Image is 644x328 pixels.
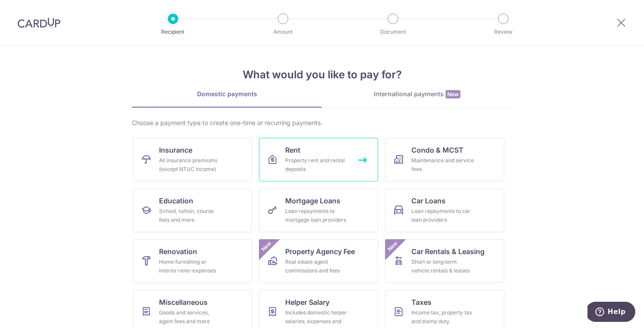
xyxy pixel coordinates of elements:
[133,239,252,283] a: RenovationHome furnishing or interior reno-expenses
[259,239,274,254] span: New
[411,195,446,206] span: Car Loans
[159,246,197,257] span: Renovation
[159,195,193,206] span: Education
[159,297,208,307] span: Miscellaneous
[159,308,222,326] div: Goods and services, agent fees and more
[132,119,512,127] div: Choose a payment type to create one-time or recurring payments.
[285,246,355,257] span: Property Agency Fee
[285,195,340,206] span: Mortgage Loans
[411,258,474,275] div: Short or long‑term vehicle rentals & leases
[385,239,504,283] a: Car Rentals & LeasingShort or long‑term vehicle rentals & leasesNew
[20,6,38,14] span: Help
[385,138,504,181] a: Condo & MCSTMaintenance and service fees
[411,207,474,224] div: Loan repayments to car loan providers
[141,28,205,36] p: Recipient
[159,145,192,155] span: Insurance
[259,239,378,283] a: Property Agency FeeReal estate agent commissions and feesNew
[446,90,460,98] span: New
[159,156,222,174] div: All insurance premiums (except NTUC Income)
[159,207,222,224] div: School, tuition, course fees and more
[285,145,301,155] span: Rent
[322,90,512,99] div: International payments
[385,188,504,232] a: Car LoansLoan repayments to car loan providers
[251,28,315,36] p: Amount
[259,138,378,181] a: RentProperty rent and rental deposits
[285,297,329,307] span: Helper Salary
[259,188,378,232] a: Mortgage LoansLoan repayments to mortgage loan providers
[411,246,485,257] span: Car Rentals & Leasing
[471,28,536,36] p: Review
[18,17,60,28] img: CardUp
[411,297,432,307] span: Taxes
[132,90,322,98] div: Domestic payments
[285,207,348,224] div: Loan repayments to mortgage loan providers
[587,302,635,324] iframe: Opens a widget where you can find more information
[386,239,400,254] span: New
[411,156,474,174] div: Maintenance and service fees
[411,308,474,326] div: Income tax, property tax and stamp duty
[133,138,252,181] a: InsuranceAll insurance premiums (except NTUC Income)
[361,28,425,36] p: Document
[133,188,252,232] a: EducationSchool, tuition, course fees and more
[285,156,348,174] div: Property rent and rental deposits
[132,67,512,83] h4: What would you like to pay for?
[159,258,222,275] div: Home furnishing or interior reno-expenses
[285,258,348,275] div: Real estate agent commissions and fees
[411,145,464,155] span: Condo & MCST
